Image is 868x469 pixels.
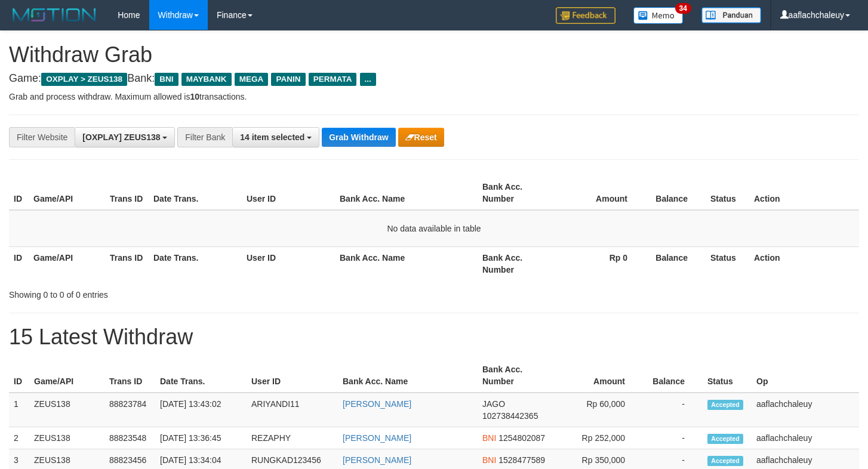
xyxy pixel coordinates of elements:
span: ... [360,73,376,86]
th: Balance [643,359,703,393]
th: ID [9,359,29,393]
td: - [643,427,703,449]
span: Accepted [707,400,743,410]
span: MEGA [235,73,269,86]
span: PERMATA [309,73,357,86]
img: Button%20Memo.svg [633,7,684,24]
span: Copy 1528477589 to clipboard [498,455,545,465]
td: aaflachchaleuy [752,393,859,427]
h1: 15 Latest Withdraw [9,325,859,349]
img: Feedback.jpg [556,7,615,24]
td: Rp 252,000 [553,427,643,449]
th: Bank Acc. Name [335,176,478,210]
th: Bank Acc. Name [335,246,478,280]
span: OXPLAY > ZEUS138 [41,73,127,86]
th: Trans ID [105,176,149,210]
th: Bank Acc. Number [478,246,554,280]
th: Balance [645,246,706,280]
span: Accepted [707,456,743,466]
div: Filter Website [9,127,75,147]
td: No data available in table [9,210,859,247]
span: BNI [482,433,496,443]
th: Amount [554,176,645,210]
th: Game/API [29,176,105,210]
div: Showing 0 to 0 of 0 entries [9,284,353,301]
td: aaflachchaleuy [752,427,859,449]
button: Reset [398,128,444,147]
th: Trans ID [105,246,149,280]
span: JAGO [482,399,505,409]
td: ARIYANDI11 [247,393,338,427]
th: Status [706,246,749,280]
td: ZEUS138 [29,427,104,449]
th: Op [752,359,859,393]
th: Bank Acc. Number [478,176,554,210]
span: MAYBANK [181,73,232,86]
th: Bank Acc. Name [338,359,478,393]
td: 88823548 [104,427,155,449]
td: - [643,393,703,427]
span: Copy 1254802087 to clipboard [498,433,545,443]
span: Accepted [707,434,743,444]
th: Status [706,176,749,210]
h1: Withdraw Grab [9,43,859,67]
span: 34 [675,3,691,14]
th: ID [9,176,29,210]
th: Action [749,176,859,210]
th: Game/API [29,359,104,393]
th: User ID [247,359,338,393]
img: panduan.png [701,7,761,23]
th: Bank Acc. Number [478,359,553,393]
span: 14 item selected [240,132,304,142]
span: Copy 102738442365 to clipboard [482,411,538,421]
a: [PERSON_NAME] [343,433,411,443]
h4: Game: Bank: [9,73,859,85]
span: BNI [155,73,178,86]
th: Balance [645,176,706,210]
th: Action [749,246,859,280]
img: MOTION_logo.png [9,6,100,24]
button: Grab Withdraw [322,128,395,147]
th: Date Trans. [149,176,242,210]
a: [PERSON_NAME] [343,455,411,465]
div: Filter Bank [177,127,232,147]
th: Date Trans. [149,246,242,280]
p: Grab and process withdraw. Maximum allowed is transactions. [9,91,859,103]
span: BNI [482,455,496,465]
a: [PERSON_NAME] [343,399,411,409]
td: ZEUS138 [29,393,104,427]
th: User ID [242,246,335,280]
th: ID [9,246,29,280]
th: Trans ID [104,359,155,393]
td: [DATE] 13:43:02 [155,393,247,427]
td: 88823784 [104,393,155,427]
th: Rp 0 [554,246,645,280]
th: Date Trans. [155,359,247,393]
span: PANIN [271,73,305,86]
th: User ID [242,176,335,210]
span: [OXPLAY] ZEUS138 [82,132,160,142]
td: [DATE] 13:36:45 [155,427,247,449]
button: 14 item selected [232,127,319,147]
th: Status [703,359,752,393]
td: 1 [9,393,29,427]
th: Game/API [29,246,105,280]
strong: 10 [190,92,199,101]
td: 2 [9,427,29,449]
td: Rp 60,000 [553,393,643,427]
button: [OXPLAY] ZEUS138 [75,127,175,147]
td: REZAPHY [247,427,338,449]
th: Amount [553,359,643,393]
